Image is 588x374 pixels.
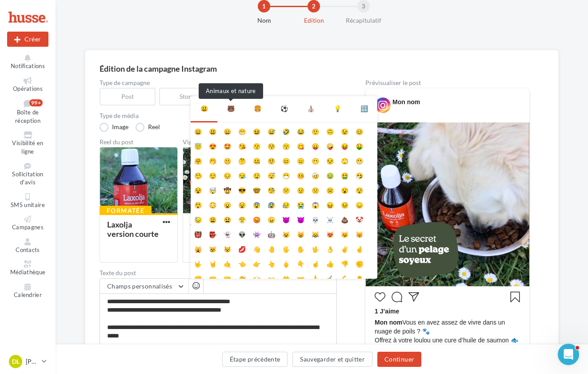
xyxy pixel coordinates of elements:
[264,123,279,138] li: 😅
[264,182,279,196] li: 🧐
[7,32,48,47] div: Nouvelle campagne
[392,292,402,302] svg: Commenter
[220,123,235,138] li: 😄
[279,255,293,270] li: 🖕
[249,167,264,182] li: 🤤
[191,152,205,167] li: 🤗
[191,211,205,226] li: 😓
[293,226,308,240] li: 😸
[205,167,220,182] li: 😌
[10,269,46,276] span: Médiathèque
[292,352,372,367] button: Sauvegarder et quitter
[235,270,249,285] li: 👏
[249,240,264,255] li: 👋
[249,123,264,138] li: 😆
[235,138,249,152] li: 😘
[279,270,293,285] li: 🤲
[236,16,292,25] div: Nom
[100,80,337,86] label: Type de campagne
[14,291,42,298] span: Calendrier
[408,292,419,302] svg: Partager la publication
[352,152,367,167] li: 😬
[249,226,264,240] li: 👾
[7,98,48,126] a: Boîte de réception99+
[16,246,40,253] span: Contacts
[220,270,235,285] li: 🤜
[337,182,352,196] li: 😮
[191,226,205,240] li: 👹
[360,103,368,114] div: 🔣
[293,196,308,211] li: 😭
[337,211,352,226] li: 💩
[375,307,520,318] div: 1 J’aime
[191,270,205,285] li: 👊
[510,292,520,302] svg: Enregistrer
[249,196,264,211] li: 😨
[308,240,323,255] li: 🖖
[337,123,352,138] li: 😉
[220,196,235,211] li: 😦
[279,226,293,240] li: 😺
[308,211,323,226] li: 💀
[337,255,352,270] li: 👎
[279,123,293,138] li: 🤣
[308,167,323,182] li: 🤕
[264,226,279,240] li: 🤖
[7,32,48,47] button: Créer
[100,270,337,276] label: Texte du post
[7,161,48,188] a: Sollicitation d'avis
[205,152,220,167] li: 🤭
[352,270,367,285] li: 👂
[323,240,337,255] li: 👌
[558,344,579,365] iframe: Intercom live chat
[352,196,367,211] li: 😞
[323,270,337,285] li: ✍
[136,123,160,132] label: Reel
[205,226,220,240] li: 👺
[279,152,293,167] li: 😐
[264,255,279,270] li: 👆
[220,255,235,270] li: 🤙
[200,103,208,114] div: 😃
[100,123,128,132] label: Image
[337,152,352,167] li: 🙄
[352,123,367,138] li: 😊
[235,211,249,226] li: 😤
[293,240,308,255] li: ✋
[377,352,421,367] button: Continuer
[352,255,367,270] li: ✊
[249,138,264,152] li: 😗
[220,152,235,167] li: 🤫
[323,123,337,138] li: 🙃
[293,270,308,285] li: 🤝
[308,226,323,240] li: 😹
[191,196,205,211] li: 😲
[352,167,367,182] li: 🤧
[7,259,48,278] a: Médiathèque
[220,211,235,226] li: 😫
[308,255,323,270] li: ☝
[334,103,341,114] div: 💡
[352,138,367,152] li: 🤑
[352,240,367,255] li: 🤞
[11,62,45,69] span: Notifications
[337,270,352,285] li: 💪
[7,281,48,301] a: Calendrier
[293,182,308,196] li: 😟
[107,282,172,290] span: Champs personnalisés
[235,226,249,240] li: 👽
[7,214,48,233] a: Campagnes
[191,138,205,152] li: 😇
[352,226,367,240] li: 😽
[279,196,293,211] li: 😥
[337,240,352,255] li: ✌
[308,152,323,167] li: 😶
[205,138,220,152] li: 😍
[323,138,337,152] li: 🤪
[191,255,205,270] li: 🤟
[7,75,48,94] a: Opérations
[352,182,367,196] li: 😯
[264,211,279,226] li: 😠
[205,123,220,138] li: 😃
[12,224,44,231] span: Campagnes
